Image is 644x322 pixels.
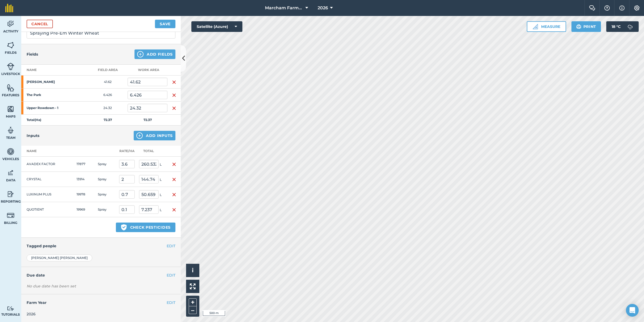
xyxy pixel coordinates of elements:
img: Ruler icon [533,24,538,29]
td: L [137,172,167,187]
h4: Due date [27,272,175,278]
img: svg+xml;base64,PD94bWwgdmVyc2lvbj0iMS4wIiBlbmNvZGluZz0idXRmLTgiPz4KPCEtLSBHZW5lcmF0b3I6IEFkb2JlIE... [7,211,14,219]
h4: Farm Year [27,300,175,306]
span: 18 ° C [612,21,621,32]
div: [PERSON_NAME] [PERSON_NAME] [27,254,92,261]
button: Measure [527,21,566,32]
img: svg+xml;base64,PHN2ZyB4bWxucz0iaHR0cDovL3d3dy53My5vcmcvMjAwMC9zdmciIHdpZHRoPSIxNiIgaGVpZ2h0PSIyNC... [172,79,176,85]
img: svg+xml;base64,PD94bWwgdmVyc2lvbj0iMS4wIiBlbmNvZGluZz0idXRmLTgiPz4KPCEtLSBHZW5lcmF0b3I6IEFkb2JlIE... [7,126,14,134]
button: EDIT [167,300,175,306]
button: Save [155,20,175,28]
button: EDIT [167,272,175,278]
td: L [137,202,167,217]
h4: Inputs [27,133,39,139]
th: Rate/ Ha [117,146,137,157]
td: 13914 [74,172,96,187]
img: fieldmargin Logo [5,4,13,12]
strong: 72.37 [104,118,112,122]
img: svg+xml;base64,PD94bWwgdmVyc2lvbj0iMS4wIiBlbmNvZGluZz0idXRmLTgiPz4KPCEtLSBHZW5lcmF0b3I6IEFkb2JlIE... [7,306,14,311]
td: 6.426 [88,89,128,102]
img: svg+xml;base64,PHN2ZyB4bWxucz0iaHR0cDovL3d3dy53My5vcmcvMjAwMC9zdmciIHdpZHRoPSIxNiIgaGVpZ2h0PSIyNC... [172,191,176,198]
strong: The Park [27,93,68,97]
button: + [189,298,197,306]
span: 2026 [318,5,328,11]
img: svg+xml;base64,PHN2ZyB4bWxucz0iaHR0cDovL3d3dy53My5vcmcvMjAwMC9zdmciIHdpZHRoPSIxNCIgaGVpZ2h0PSIyNC... [136,132,143,139]
img: svg+xml;base64,PHN2ZyB4bWxucz0iaHR0cDovL3d3dy53My5vcmcvMjAwMC9zdmciIHdpZHRoPSI1NiIgaGVpZ2h0PSI2MC... [7,105,14,113]
strong: Upper Rowdown - 1 [27,106,68,110]
img: Two speech bubbles overlapping with the left bubble in the forefront [589,5,595,11]
img: svg+xml;base64,PHN2ZyB4bWxucz0iaHR0cDovL3d3dy53My5vcmcvMjAwMC9zdmciIHdpZHRoPSI1NiIgaGVpZ2h0PSI2MC... [7,41,14,49]
img: svg+xml;base64,PD94bWwgdmVyc2lvbj0iMS4wIiBlbmNvZGluZz0idXRmLTgiPz4KPCEtLSBHZW5lcmF0b3I6IEFkb2JlIE... [7,62,14,70]
img: svg+xml;base64,PD94bWwgdmVyc2lvbj0iMS4wIiBlbmNvZGluZz0idXRmLTgiPz4KPCEtLSBHZW5lcmF0b3I6IEFkb2JlIE... [7,20,14,28]
button: Check pesticides [116,223,175,232]
img: svg+xml;base64,PHN2ZyB4bWxucz0iaHR0cDovL3d3dy53My5vcmcvMjAwMC9zdmciIHdpZHRoPSIxNCIgaGVpZ2h0PSIyNC... [137,51,144,57]
h4: Fields [27,51,38,57]
strong: 72.37 [144,118,152,122]
td: CRYSTAL [21,172,74,187]
img: svg+xml;base64,PHN2ZyB4bWxucz0iaHR0cDovL3d3dy53My5vcmcvMjAwMC9zdmciIHdpZHRoPSIxNyIgaGVpZ2h0PSIxNy... [619,5,625,11]
td: Spray [96,172,117,187]
td: Spray [96,202,117,217]
img: svg+xml;base64,PHN2ZyB4bWxucz0iaHR0cDovL3d3dy53My5vcmcvMjAwMC9zdmciIHdpZHRoPSIxNiIgaGVpZ2h0PSIyNC... [172,207,176,213]
td: 41.62 [88,76,128,89]
span: i [192,267,193,274]
td: Spray [96,187,117,202]
td: QUOTIENT [21,202,74,217]
span: Marcham Farms Ltd [265,5,303,11]
strong: [PERSON_NAME] [27,80,68,84]
th: Total [137,146,167,157]
th: Field Area [88,65,128,76]
a: Cancel [27,20,53,28]
img: svg+xml;base64,PHN2ZyB4bWxucz0iaHR0cDovL3d3dy53My5vcmcvMjAwMC9zdmciIHdpZHRoPSIxNiIgaGVpZ2h0PSIyNC... [172,161,176,168]
button: Satellite (Azure) [191,21,242,32]
img: svg+xml;base64,PD94bWwgdmVyc2lvbj0iMS4wIiBlbmNvZGluZz0idXRmLTgiPz4KPCEtLSBHZW5lcmF0b3I6IEFkb2JlIE... [7,148,14,156]
div: 2026 [27,311,175,317]
td: 19978 [74,187,96,202]
button: 18 °C [606,21,639,32]
img: svg+xml;base64,PHN2ZyB4bWxucz0iaHR0cDovL3d3dy53My5vcmcvMjAwMC9zdmciIHdpZHRoPSIxNiIgaGVpZ2h0PSIyNC... [172,176,176,183]
img: A cog icon [634,5,640,11]
img: svg+xml;base64,PHN2ZyB4bWxucz0iaHR0cDovL3d3dy53My5vcmcvMjAwMC9zdmciIHdpZHRoPSIxNiIgaGVpZ2h0PSIyNC... [172,92,176,98]
th: Name [21,146,74,157]
th: Work area [128,65,167,76]
td: 24.32 [88,102,128,115]
button: EDIT [167,243,175,249]
td: 17877 [74,157,96,172]
img: Four arrows, one pointing top left, one top right, one bottom right and the last bottom left [190,283,196,289]
img: svg+xml;base64,PD94bWwgdmVyc2lvbj0iMS4wIiBlbmNvZGluZz0idXRmLTgiPz4KPCEtLSBHZW5lcmF0b3I6IEFkb2JlIE... [7,190,14,198]
td: LUXINUM PLUS [21,187,74,202]
input: What needs doing? [27,27,175,39]
button: Print [571,21,601,32]
td: Spray [96,157,117,172]
td: L [137,157,167,172]
img: svg+xml;base64,PHN2ZyB4bWxucz0iaHR0cDovL3d3dy53My5vcmcvMjAwMC9zdmciIHdpZHRoPSI1NiIgaGVpZ2h0PSI2MC... [7,84,14,92]
img: A question mark icon [604,5,610,11]
td: L [137,187,167,202]
button: Add Fields [134,49,175,59]
td: AVADEX FACTOR [21,157,74,172]
button: – [189,306,197,314]
th: Name [21,65,88,76]
div: Open Intercom Messenger [626,304,639,317]
h4: Tagged people [27,243,175,249]
div: No due date has been set [27,283,175,289]
button: Add Inputs [134,131,175,140]
img: svg+xml;base64,PHN2ZyB4bWxucz0iaHR0cDovL3d3dy53My5vcmcvMjAwMC9zdmciIHdpZHRoPSIxNiIgaGVpZ2h0PSIyNC... [172,105,176,111]
img: svg+xml;base64,PD94bWwgdmVyc2lvbj0iMS4wIiBlbmNvZGluZz0idXRmLTgiPz4KPCEtLSBHZW5lcmF0b3I6IEFkb2JlIE... [7,169,14,177]
img: svg+xml;base64,PHN2ZyB4bWxucz0iaHR0cDovL3d3dy53My5vcmcvMjAwMC9zdmciIHdpZHRoPSIxOSIgaGVpZ2h0PSIyNC... [576,23,581,30]
td: 19969 [74,202,96,217]
strong: Total ( Ha ) [27,118,41,122]
button: i [186,264,199,277]
img: svg+xml;base64,PD94bWwgdmVyc2lvbj0iMS4wIiBlbmNvZGluZz0idXRmLTgiPz4KPCEtLSBHZW5lcmF0b3I6IEFkb2JlIE... [625,21,635,32]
